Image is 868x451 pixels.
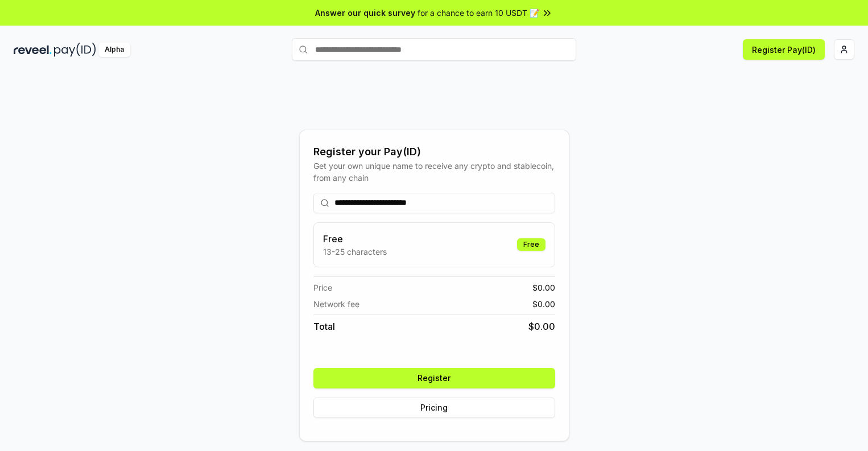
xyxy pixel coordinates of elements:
[532,298,555,310] span: $ 0.00
[517,238,545,251] div: Free
[418,7,539,19] span: for a chance to earn 10 USDT 📝
[313,160,555,184] div: Get your own unique name to receive any crypto and stablecoin, from any chain
[315,7,415,19] span: Answer our quick survey
[528,320,555,333] span: $ 0.00
[313,298,359,310] span: Network fee
[323,232,387,246] h3: Free
[98,43,130,57] div: Alpha
[313,320,335,333] span: Total
[743,39,825,60] button: Register Pay(ID)
[313,144,555,160] div: Register your Pay(ID)
[313,282,332,293] span: Price
[323,246,387,258] p: 13-25 characters
[313,398,555,418] button: Pricing
[14,43,52,57] img: reveel_dark
[313,368,555,388] button: Register
[54,43,96,57] img: pay_id
[532,282,555,293] span: $ 0.00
